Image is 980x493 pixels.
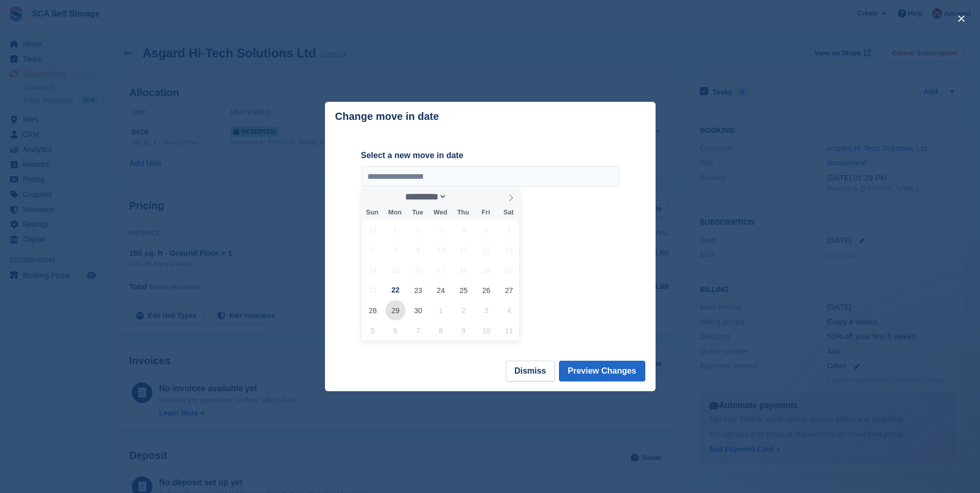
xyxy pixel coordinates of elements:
span: September 1, 2025 [385,220,406,240]
span: September 7, 2025 [363,240,383,260]
span: September 11, 2025 [454,240,474,260]
span: September 10, 2025 [431,240,451,260]
span: September 21, 2025 [363,280,383,300]
span: September 2, 2025 [408,220,428,240]
span: September 13, 2025 [499,240,519,260]
span: October 11, 2025 [499,320,519,341]
span: September 28, 2025 [363,300,383,320]
span: September 4, 2025 [454,220,474,240]
span: Mon [383,209,406,216]
p: Change move in date [335,111,439,122]
span: September 6, 2025 [499,220,519,240]
button: Preview Changes [559,361,645,381]
span: September 22, 2025 [385,280,406,300]
span: September 12, 2025 [476,240,496,260]
span: September 26, 2025 [476,280,496,300]
span: September 9, 2025 [408,240,428,260]
span: September 19, 2025 [476,260,496,280]
span: September 8, 2025 [385,240,406,260]
span: September 14, 2025 [363,260,383,280]
span: October 9, 2025 [454,320,474,341]
span: Sat [497,209,520,216]
button: close [953,10,970,27]
span: September 24, 2025 [431,280,451,300]
span: Thu [452,209,474,216]
span: October 5, 2025 [363,320,383,341]
span: September 18, 2025 [454,260,474,280]
span: September 23, 2025 [408,280,428,300]
span: August 31, 2025 [363,220,383,240]
span: September 30, 2025 [408,300,428,320]
label: Select a new move in date [361,149,619,162]
span: October 7, 2025 [408,320,428,341]
span: September 20, 2025 [499,260,519,280]
select: Month [401,191,447,202]
span: September 5, 2025 [476,220,496,240]
span: Tue [406,209,429,216]
span: September 17, 2025 [431,260,451,280]
button: Dismiss [506,361,555,381]
span: September 27, 2025 [499,280,519,300]
span: October 4, 2025 [499,300,519,320]
input: Year [447,191,479,202]
span: Fri [474,209,497,216]
span: September 29, 2025 [385,300,406,320]
span: Wed [429,209,452,216]
span: October 2, 2025 [454,300,474,320]
span: September 15, 2025 [385,260,406,280]
span: September 16, 2025 [408,260,428,280]
span: October 6, 2025 [385,320,406,341]
span: October 1, 2025 [431,300,451,320]
span: October 8, 2025 [431,320,451,341]
span: October 10, 2025 [476,320,496,341]
span: Sun [361,209,384,216]
span: September 25, 2025 [454,280,474,300]
span: September 3, 2025 [431,220,451,240]
span: October 3, 2025 [476,300,496,320]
